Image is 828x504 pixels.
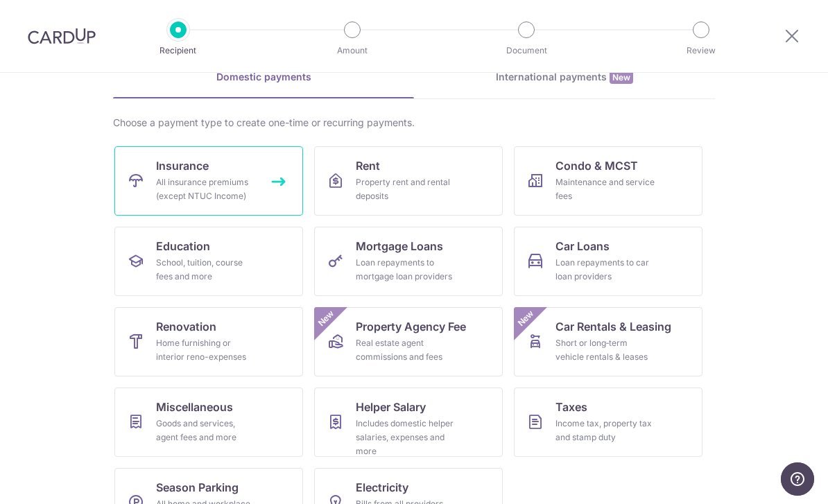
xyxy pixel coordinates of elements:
[114,146,303,216] a: InsuranceAll insurance premiums (except NTUC Income)
[650,44,752,58] p: Review
[314,307,503,376] a: Property Agency FeeReal estate agent commissions and feesNew
[514,307,702,376] a: Car Rentals & LeasingShort or long‑term vehicle rentals & leasesNew
[475,44,578,58] p: Document
[156,238,210,254] span: Education
[555,175,655,203] div: Maintenance and service fees
[314,146,503,216] a: RentProperty rent and rental deposits
[114,307,303,376] a: RenovationHome furnishing or interior reno-expenses
[356,399,426,415] span: Helper Salary
[156,479,239,496] span: Season Parking
[156,175,256,203] div: All insurance premiums (except NTUC Income)
[555,318,671,335] span: Car Rentals & Leasing
[610,71,633,84] span: New
[114,227,303,296] a: EducationSchool, tuition, course fees and more
[156,399,233,415] span: Miscellaneous
[127,44,230,58] p: Recipient
[356,238,443,254] span: Mortgage Loans
[356,256,456,284] div: Loan repayments to mortgage loan providers
[514,227,702,296] a: Car LoansLoan repayments to car loan providers
[113,70,414,84] div: Domestic payments
[555,336,655,364] div: Short or long‑term vehicle rentals & leases
[356,318,466,335] span: Property Agency Fee
[28,28,96,44] img: CardUp
[314,388,503,457] a: Helper SalaryIncludes domestic helper salaries, expenses and more
[356,157,380,174] span: Rent
[156,417,256,444] div: Goods and services, agent fees and more
[315,307,338,330] span: New
[781,462,814,497] iframe: Opens a widget where you can find more information
[156,157,209,174] span: Insurance
[156,336,256,364] div: Home furnishing or interior reno-expenses
[356,479,408,496] span: Electricity
[555,417,655,444] div: Income tax, property tax and stamp duty
[114,388,303,457] a: MiscellaneousGoods and services, agent fees and more
[555,256,655,284] div: Loan repayments to car loan providers
[301,44,404,58] p: Amount
[414,70,715,85] div: International payments
[555,238,610,254] span: Car Loans
[113,116,715,130] div: Choose a payment type to create one-time or recurring payments.
[156,256,256,284] div: School, tuition, course fees and more
[356,336,456,364] div: Real estate agent commissions and fees
[356,175,456,203] div: Property rent and rental deposits
[515,307,537,330] span: New
[156,318,216,335] span: Renovation
[314,227,503,296] a: Mortgage LoansLoan repayments to mortgage loan providers
[356,417,456,458] div: Includes domestic helper salaries, expenses and more
[514,146,702,216] a: Condo & MCSTMaintenance and service fees
[514,388,702,457] a: TaxesIncome tax, property tax and stamp duty
[555,157,638,174] span: Condo & MCST
[555,399,587,415] span: Taxes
